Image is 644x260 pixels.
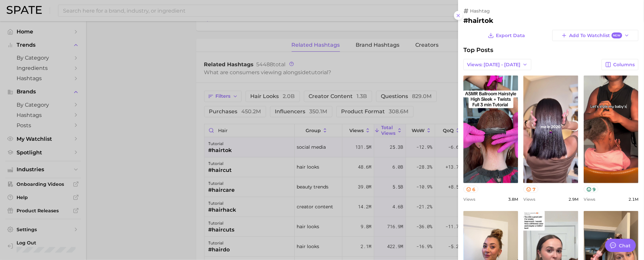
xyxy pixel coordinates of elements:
[487,30,527,41] button: Export Data
[464,46,494,54] span: Top Posts
[464,186,479,193] button: 6
[464,59,532,70] button: Views: [DATE] - [DATE]
[508,197,518,202] span: 3.8m
[612,32,622,39] span: New
[464,17,639,25] h2: #hairtok
[602,59,639,70] button: Columns
[467,62,521,68] span: Views: [DATE] - [DATE]
[569,197,579,202] span: 2.9m
[629,197,639,202] span: 2.1m
[470,8,490,14] span: hashtag
[584,197,596,202] span: Views
[553,30,639,41] button: Add to WatchlistNew
[464,197,476,202] span: Views
[614,62,635,68] span: Columns
[569,32,622,39] span: Add to Watchlist
[584,186,599,193] button: 9
[524,197,536,202] span: Views
[496,33,525,38] span: Export Data
[524,186,539,193] button: 7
